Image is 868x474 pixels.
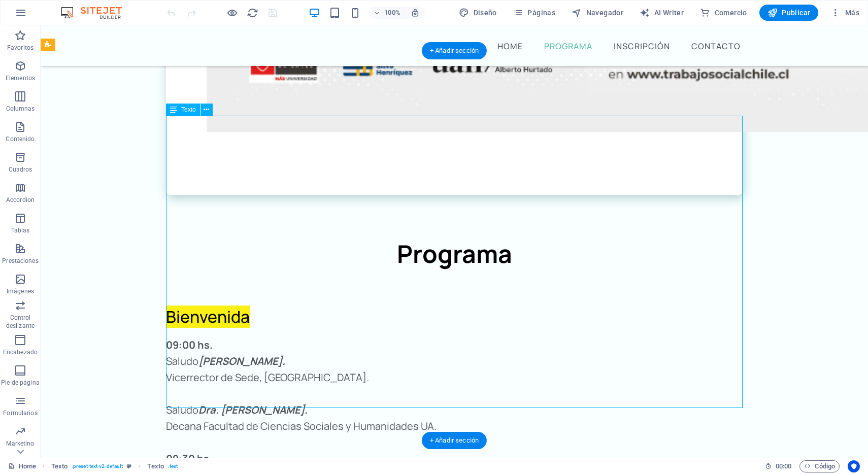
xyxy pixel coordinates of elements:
[459,8,497,18] span: Diseño
[640,8,684,18] span: AI Writer
[700,8,747,18] span: Comercio
[759,5,819,21] button: Publicar
[2,257,38,265] p: Prestaciones
[411,8,420,17] i: Al redimensionar, ajustar el nivel de zoom automáticamente para ajustarse al dispositivo elegido.
[11,226,30,234] p: Tablas
[765,460,792,472] h6: Tiempo de la sesión
[246,7,258,19] button: reload
[384,7,400,19] h6: 100%
[8,460,36,472] a: Haz clic para cancelar la selección y doble clic para abrir páginas
[513,8,555,18] span: Páginas
[3,409,37,417] p: Formularios
[6,439,34,448] p: Marketing
[783,462,784,470] span: :
[830,8,859,18] span: Más
[181,107,196,113] span: Texto
[7,287,34,295] p: Imágenes
[776,460,791,472] span: 00 00
[799,460,840,472] button: Código
[7,44,34,52] p: Favoritos
[6,135,35,143] p: Contenido
[455,5,501,21] button: Diseño
[509,5,559,21] button: Páginas
[1,379,39,387] p: Pie de página
[168,460,178,472] span: . text
[127,463,131,469] i: Este elemento es un preajuste personalizable
[247,7,258,19] i: Volver a cargar página
[696,5,751,21] button: Comercio
[3,348,38,356] p: Encabezado
[804,460,835,472] span: Código
[147,460,163,472] span: Haz clic para seleccionar y doble clic para editar
[51,460,68,472] span: Haz clic para seleccionar y doble clic para editar
[226,7,238,19] button: Haz clic para salir del modo de previsualización y seguir editando
[422,42,487,59] div: + Añadir sección
[572,8,623,18] span: Navegador
[848,460,860,472] button: Usercentrics
[9,165,32,174] p: Cuadros
[72,460,123,472] span: . preset-text-v2-default
[369,7,405,19] button: 100%
[567,5,627,21] button: Navegador
[826,5,863,21] button: Más
[455,5,501,21] div: Diseño (Ctrl+Alt+Y)
[6,74,35,82] p: Elementos
[422,432,487,449] div: + Añadir sección
[636,5,688,21] button: AI Writer
[6,196,35,204] p: Accordion
[767,8,811,18] span: Publicar
[58,7,135,19] img: Editor Logo
[51,460,178,472] nav: breadcrumb
[6,105,35,113] p: Columnas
